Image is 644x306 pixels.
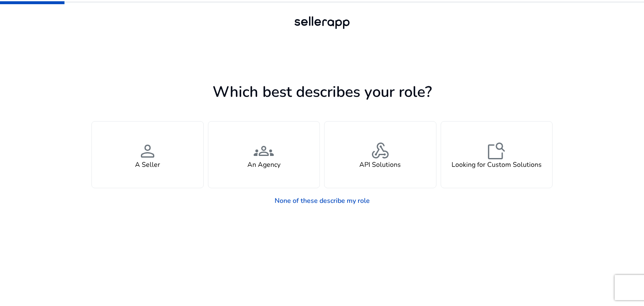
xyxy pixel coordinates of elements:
button: personA Seller [91,121,204,188]
h1: Which best describes your role? [91,83,553,101]
h4: API Solutions [359,161,401,169]
span: webhook [370,141,390,161]
span: groups [254,141,274,161]
a: None of these describe my role [268,192,377,209]
button: feature_searchLooking for Custom Solutions [441,121,553,188]
h4: A Seller [135,161,160,169]
h4: An Agency [247,161,280,169]
span: person [138,141,158,161]
span: feature_search [486,141,506,161]
h4: Looking for Custom Solutions [452,161,542,169]
button: groupsAn Agency [208,121,320,188]
button: webhookAPI Solutions [324,121,436,188]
